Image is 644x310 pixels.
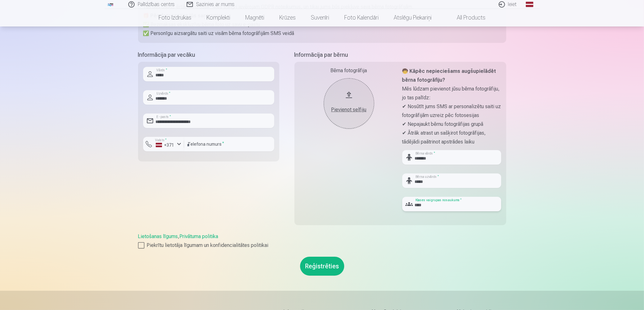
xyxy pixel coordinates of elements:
p: ✅ Personīgu aizsargātu saiti uz visām bērna fotogrāfijām SMS veidā [143,29,501,38]
p: ✔ Nepajaukt bērnu fotogrāfijas grupā [402,120,501,129]
a: Magnēti [238,9,272,26]
a: All products [439,9,493,26]
a: Suvenīri [303,9,337,26]
p: ✔ Nosūtīt jums SMS ar personalizētu saiti uz fotogrāfijām uzreiz pēc fotosesijas [402,102,501,120]
strong: 🧒 Kāpēc nepieciešams augšupielādēt bērna fotogrāfiju? [402,68,496,83]
p: ✔ Ātrāk atrast un sašķirot fotogrāfijas, tādējādi paātrinot apstrādes laiku [402,129,501,146]
button: Reģistrēties [300,257,344,276]
button: Pievienot selfiju [324,78,374,129]
p: Mēs lūdzam pievienot jūsu bērna fotogrāfiju, jo tas palīdz: [402,85,501,102]
div: , [138,233,506,249]
a: Atslēgu piekariņi [386,9,439,26]
button: Valsts*+371 [143,137,184,151]
img: /fa1 [107,3,114,6]
label: Valsts [153,138,169,143]
h5: Informācija par vecāku [138,50,279,59]
a: Foto izdrukas [151,9,199,26]
a: Krūzes [272,9,303,26]
label: Piekrītu lietotāja līgumam un konfidencialitātes politikai [138,242,506,249]
a: Foto kalendāri [337,9,386,26]
div: Bērna fotogrāfija [299,67,398,74]
div: +371 [156,142,175,148]
a: Privātuma politika [180,233,218,239]
h5: Informācija par bērnu [294,50,506,59]
div: Pievienot selfiju [330,106,368,114]
a: Komplekti [199,9,238,26]
a: Lietošanas līgums [138,233,178,239]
